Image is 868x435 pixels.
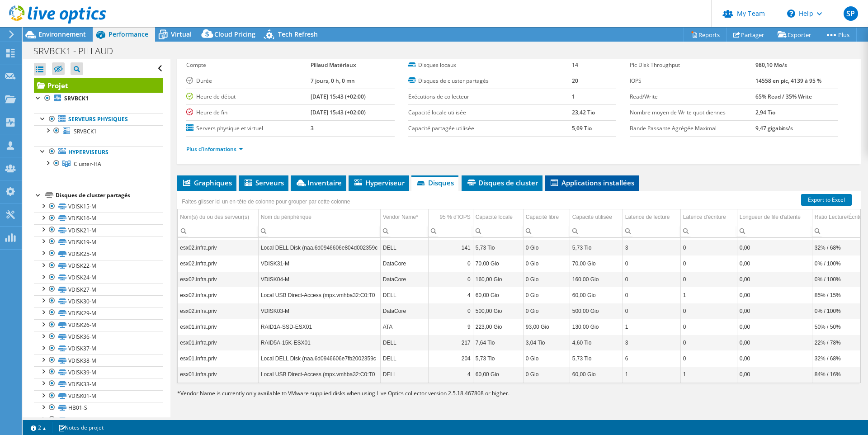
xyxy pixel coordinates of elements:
td: Latence de lecture Column [623,209,680,225]
a: VDISK16-M [34,213,163,224]
td: Column Latence d'écriture, Value 0 [680,303,737,319]
td: Column Vendor Name*, Value DELL [380,335,428,350]
td: Column Vendor Name*, Value DELL [380,240,428,255]
div: Disques de cluster partagés [56,190,163,201]
b: 980,10 Mo/s [755,61,787,69]
div: Latence de lecture [625,212,670,222]
td: Column Capacité utilisée, Value 60,00 Gio [570,287,623,303]
td: Vendor Name* Column [380,209,428,225]
b: Pillaud Matériaux [311,61,356,69]
a: Plus d'informations [186,145,243,153]
td: Column Longueur de file d'attente, Value 0,00 [737,287,812,303]
span: SRVBCK1 [74,128,97,135]
td: Column Nom(s) du ou des serveur(s), Value esx02.infra.priv [178,287,258,303]
a: Hyperviseurs [34,146,163,158]
td: Capacité libre Column [523,209,570,225]
td: Column Vendor Name*, Value DELL [380,287,428,303]
td: Column Capacité utilisée, Value 70,00 Gio [570,255,623,271]
label: Heure de fin [186,108,310,117]
div: Faites glisser ici un en-tête de colonne pour grouper par cette colonne [179,195,352,208]
td: Column Capacité libre, Value 0 Gio [523,366,570,382]
span: Hyperviseur [353,178,405,187]
td: Column 95 % d'IOPS, Value 0 [428,303,473,319]
a: VDISK30-M [34,295,163,307]
label: Disques locaux [408,61,572,70]
div: Ratio Lecture/Écriture [815,212,867,222]
a: VDISK25-M [34,248,163,260]
span: Disques [416,178,454,187]
td: Column Latence de lecture, Value 1 [623,319,680,335]
b: 3 [311,124,314,132]
td: Column Longueur de file d'attente, Value 0,00 [737,319,812,335]
td: Column Longueur de file d'attente, Filter cell [737,225,812,237]
a: Partager [726,28,771,42]
td: Column Latence de lecture, Value 0 [623,287,680,303]
td: Column Latence d'écriture, Value 0 [680,240,737,255]
td: Column Nom du périphérique, Value Local DELL Disk (naa.6d0946606e804d002359c [258,240,380,255]
a: VDISK21-M [34,224,163,236]
td: Column Longueur de file d'attente, Value 0,00 [737,255,812,271]
td: Column Nom(s) du ou des serveur(s), Value esx01.infra.priv [178,319,258,335]
div: Data grid [177,191,861,383]
a: VDISK37-M [34,343,163,355]
p: Vendor Name is currently only available to VMware supplied disks when using Live Optics collector... [177,388,607,398]
span: Virtual [171,30,192,38]
div: Capacité libre [526,212,559,222]
td: Column Capacité utilisée, Filter cell [570,225,623,237]
td: Column Capacité locale, Value 70,00 Gio [473,255,523,271]
a: HB01-S [34,402,163,414]
span: Serveurs [243,178,284,187]
a: 2 [24,422,52,433]
td: Column 95 % d'IOPS, Value 204 [428,350,473,366]
td: Column Vendor Name*, Filter cell [380,225,428,237]
b: 23,42 Tio [572,109,595,116]
label: Disques de cluster partagés [408,76,572,85]
td: Column Vendor Name*, Value DELL [380,366,428,382]
a: VDISK36-M [34,331,163,343]
td: Column Latence d'écriture, Value 0 [680,255,737,271]
td: Column Nom(s) du ou des serveur(s), Value esx02.infra.priv [178,255,258,271]
a: VDISK38-M [34,355,163,366]
b: 14558 en pic, 4139 à 95 % [755,77,821,85]
td: Column Capacité utilisée, Value 5,73 Tio [570,350,623,366]
h1: SRVBCK1 - PILLAUD [29,46,127,56]
td: Capacité locale Column [473,209,523,225]
td: Column Nom du périphérique, Value VDISK04-M [258,271,380,287]
td: Column Vendor Name*, Value DELL [380,350,428,366]
a: VDISK24-M [34,272,163,284]
td: Column Latence de lecture, Value 6 [623,350,680,366]
td: Column Nom(s) du ou des serveur(s), Value esx01.infra.priv [178,366,258,382]
b: 1 [572,93,575,100]
td: Column Nom du périphérique, Filter cell [258,225,380,237]
span: Cluster-HA [74,160,101,168]
a: Notes de projet [52,422,110,433]
td: Column 95 % d'IOPS, Value 0 [428,255,473,271]
div: 95 % d'IOPS [439,212,470,222]
a: Projet [34,78,163,93]
a: Cluster-HA [34,158,163,170]
td: Column Latence de lecture, Value 0 [623,271,680,287]
span: Graphiques [182,178,232,187]
td: Column Latence d'écriture, Value 0 [680,319,737,335]
td: Column Nom du périphérique, Value VDISK03-M [258,303,380,319]
td: Column Capacité locale, Value 60,00 Gio [473,287,523,303]
label: Capacité locale utilisée [408,108,572,117]
a: VDISK33-M [34,378,163,390]
a: SRVBCK1 [34,93,163,104]
td: Column Latence d'écriture, Value 0 [680,271,737,287]
td: Column Longueur de file d'attente, Value 0,00 [737,240,812,255]
a: Plus [818,28,857,42]
td: Column Nom(s) du ou des serveur(s), Value esx02.infra.priv [178,240,258,255]
a: Reports [684,28,727,42]
span: Applications installées [549,178,634,187]
td: Column Latence de lecture, Value 3 [623,240,680,255]
label: Nombre moyen de Write quotidiennes [630,108,755,117]
td: Latence d'écriture Column [680,209,737,225]
td: Column Longueur de file d'attente, Value 0,00 [737,271,812,287]
td: Column 95 % d'IOPS, Value 0 [428,271,473,287]
td: Column Capacité locale, Value 5,73 Tio [473,350,523,366]
td: Column Capacité libre, Value 0 Gio [523,240,570,255]
td: Column Latence de lecture, Value 1 [623,366,680,382]
div: Latence d'écriture [683,212,726,222]
b: 5,69 Tio [572,124,592,132]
